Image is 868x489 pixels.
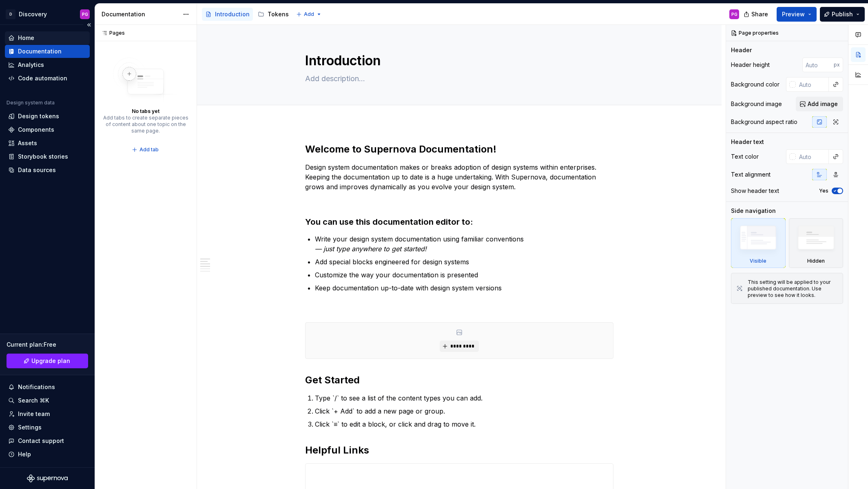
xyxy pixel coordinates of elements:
span: Add tab [139,146,159,153]
div: No tabs yet [132,108,159,115]
a: Analytics [5,58,90,71]
div: Header text [731,138,764,146]
a: Code automation [5,72,90,85]
div: Background aspect ratio [731,118,797,126]
div: Visible [750,258,766,264]
button: Preview [777,7,817,22]
div: Text alignment [731,170,771,179]
a: Documentation [5,45,90,58]
a: Home [5,31,90,44]
div: Current plan : Free [7,341,88,349]
button: Share [740,7,773,22]
div: Visible [731,218,786,268]
span: Upgrade plan [31,357,70,365]
textarea: Introduction [303,51,612,71]
p: Click `+ Add` to add a new page or group. [315,406,613,416]
h2: Helpful Links [305,444,613,457]
div: Background image [731,100,782,108]
button: Add tab [129,144,162,155]
div: Contact support [18,437,64,445]
a: Design tokens [5,110,90,123]
p: Keep documentation up-to-date with design system versions [315,283,613,293]
p: Type `/` to see a list of the content types you can add. [315,393,613,403]
span: Publish [832,10,853,18]
a: Tokens [255,8,292,21]
button: Contact support [5,434,90,447]
button: Collapse sidebar [83,19,95,31]
em: — just type anywhere to get started! [315,245,427,253]
button: Search ⌘K [5,394,90,407]
button: Add image [796,97,843,111]
input: Auto [796,149,829,164]
input: Auto [802,58,834,72]
label: Yes [819,188,828,194]
div: Data sources [18,166,56,174]
div: Side navigation [731,207,776,215]
a: Settings [5,421,90,434]
input: Auto [796,77,829,92]
h2: Welcome to Supernova Documentation! [305,143,613,156]
div: Code automation [18,74,67,82]
div: Tokens [268,10,289,18]
div: Invite team [18,410,50,418]
a: Invite team [5,407,90,420]
div: Page tree [202,6,292,22]
a: Introduction [202,8,253,21]
div: PG [731,11,737,18]
div: Settings [18,423,42,431]
div: Notifications [18,383,55,391]
div: Components [18,126,54,134]
a: Components [5,123,90,136]
span: Add [304,11,314,18]
div: Design tokens [18,112,59,120]
button: DDiscoveryPG [2,5,93,23]
div: Documentation [18,47,62,55]
span: Preview [782,10,805,18]
span: Add image [808,100,838,108]
button: Help [5,448,90,461]
p: Add special blocks engineered for design systems [315,257,613,267]
p: Customize the way your documentation is presented [315,270,613,280]
div: Header height [731,61,770,69]
div: Discovery [19,10,47,18]
div: Hidden [807,258,825,264]
div: Home [18,34,34,42]
a: Upgrade plan [7,354,88,368]
div: Show header text [731,187,779,195]
a: Assets [5,137,90,150]
button: Notifications [5,381,90,394]
div: Text color [731,153,759,161]
a: Storybook stories [5,150,90,163]
p: px [834,62,840,68]
div: Design system data [7,100,55,106]
p: Design system documentation makes or breaks adoption of design systems within enterprises. Keepin... [305,162,613,192]
div: Hidden [789,218,844,268]
div: Search ⌘K [18,396,49,405]
div: PG [82,11,88,18]
div: Help [18,450,31,458]
div: Pages [98,30,125,36]
div: D [6,9,15,19]
div: Add tabs to create separate pieces of content about one topic on the same page. [103,115,188,134]
div: Introduction [215,10,250,18]
div: Background color [731,80,779,89]
a: Data sources [5,164,90,177]
svg: Supernova Logo [27,474,68,482]
p: Click `≡` to edit a block, or click and drag to move it. [315,419,613,429]
span: Share [751,10,768,18]
div: This setting will be applied to your published documentation. Use preview to see how it looks. [748,279,838,299]
div: Header [731,46,752,54]
div: Documentation [102,10,179,18]
h3: You can use this documentation editor to: [305,216,613,228]
div: Analytics [18,61,44,69]
p: Write your design system documentation using familiar conventions [315,234,613,254]
div: Assets [18,139,37,147]
button: Add [294,9,324,20]
div: Storybook stories [18,153,68,161]
button: Publish [820,7,865,22]
h2: Get Started [305,374,613,387]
